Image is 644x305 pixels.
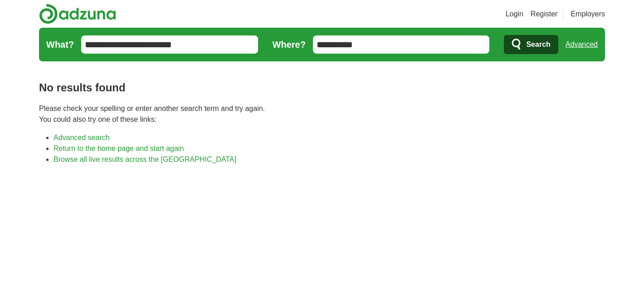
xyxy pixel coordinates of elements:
[39,4,116,24] img: Adzuna logo
[39,103,605,125] p: Please check your spelling or enter another search term and try again. You could also try one of ...
[54,134,110,141] a: Advanced search
[531,9,558,20] a: Register
[506,9,523,20] a: Login
[54,155,236,163] a: Browse all live results across the [GEOGRAPHIC_DATA]
[39,80,605,96] h1: No results found
[504,35,558,54] button: Search
[54,145,184,152] a: Return to the home page and start again
[273,38,306,51] label: Where?
[526,35,550,54] span: Search
[571,9,605,20] a: Employers
[566,35,598,54] a: Advanced
[46,38,74,51] label: What?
